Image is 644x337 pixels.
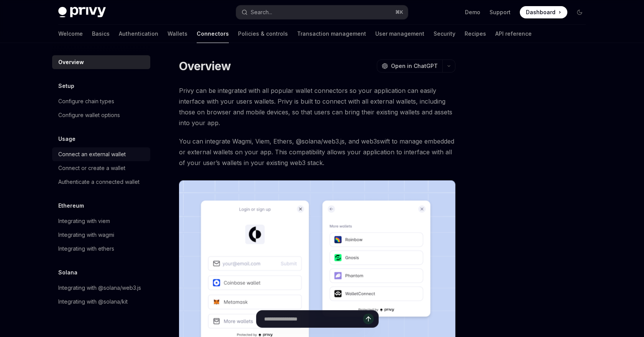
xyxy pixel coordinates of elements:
a: Dashboard [520,6,567,18]
div: Integrating with viem [58,216,110,226]
button: Open search [236,5,408,19]
a: API reference [495,25,532,43]
button: Send message [363,314,374,324]
div: Overview [58,58,84,67]
div: Configure chain types [58,97,114,106]
a: Basics [92,25,110,43]
button: Open in ChatGPT [377,59,442,73]
h5: Usage [58,134,76,144]
h1: Overview [179,59,231,73]
a: Overview [52,55,150,69]
div: Integrating with wagmi [58,230,114,240]
a: Connect or create a wallet [52,161,150,175]
div: Connect or create a wallet [58,164,125,173]
div: Configure wallet options [58,111,120,120]
div: Integrating with ethers [58,244,114,253]
img: dark logo [58,7,106,18]
a: Support [490,8,511,16]
div: Integrating with @solana/kit [58,297,128,306]
a: Recipes [465,25,486,43]
span: ⌘ K [395,9,403,15]
a: Configure wallet options [52,108,150,122]
span: Privy can be integrated with all popular wallet connectors so your application can easily interfa... [179,85,455,128]
a: Integrating with viem [52,214,150,228]
a: Authentication [119,25,158,43]
a: Configure chain types [52,94,150,108]
h5: Solana [58,268,77,277]
div: Search... [251,8,272,17]
a: Wallets [168,25,187,43]
a: Integrating with wagmi [52,228,150,242]
a: Connect an external wallet [52,147,150,161]
span: Dashboard [526,8,555,16]
a: Connectors [197,25,229,43]
input: Ask a question... [264,311,363,327]
a: Integrating with @solana/web3.js [52,281,150,295]
a: Integrating with ethers [52,242,150,256]
h5: Setup [58,81,74,91]
a: Authenticate a connected wallet [52,175,150,189]
a: Policies & controls [238,25,288,43]
a: Integrating with @solana/kit [52,295,150,309]
a: User management [375,25,424,43]
button: Toggle dark mode [573,6,586,18]
a: Transaction management [297,25,366,43]
div: Integrating with @solana/web3.js [58,283,141,292]
a: Welcome [58,25,83,43]
a: Demo [465,8,480,16]
a: Security [434,25,455,43]
span: Open in ChatGPT [391,62,438,70]
div: Connect an external wallet [58,150,126,159]
h5: Ethereum [58,201,84,210]
div: Authenticate a connected wallet [58,177,140,187]
span: You can integrate Wagmi, Viem, Ethers, @solana/web3.js, and web3swift to manage embedded or exter... [179,136,455,168]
